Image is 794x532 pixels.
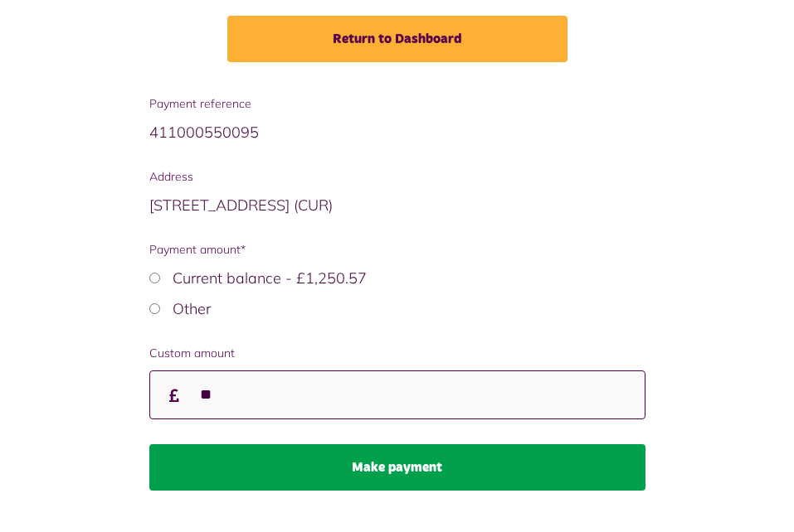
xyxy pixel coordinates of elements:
a: Return to Dashboard [227,16,567,62]
label: Other [173,299,211,318]
span: Payment reference [149,95,645,113]
button: Make payment [149,444,645,491]
label: Current balance - £1,250.57 [173,268,367,288]
span: 411000550095 [149,123,259,142]
span: Payment amount* [149,241,645,259]
label: Custom amount [149,345,645,362]
span: Address [149,168,645,186]
span: [STREET_ADDRESS] (CUR) [149,196,333,215]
